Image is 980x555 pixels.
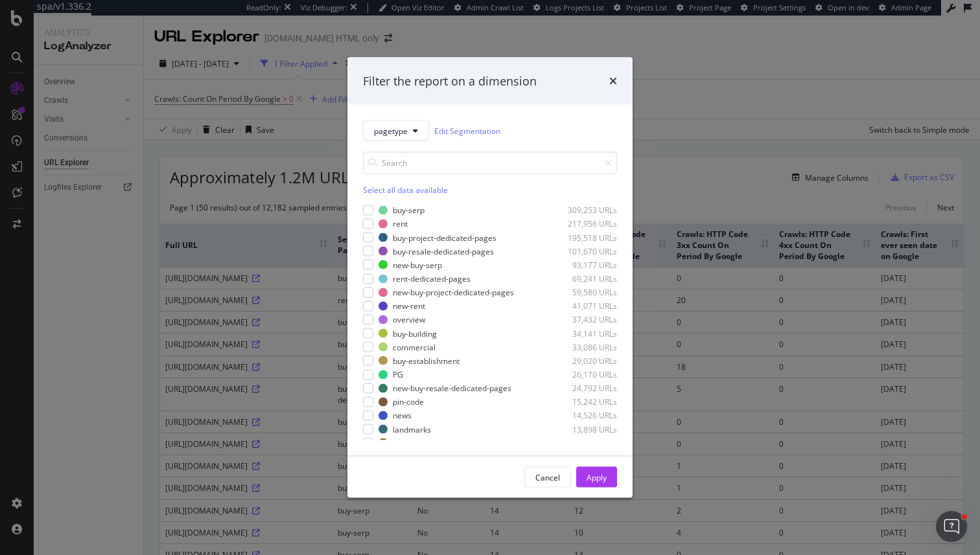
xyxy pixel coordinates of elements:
div: Cancel [535,471,560,482]
div: buy-resale-dedicated-pages [393,245,494,256]
div: overview [393,314,425,325]
div: 37,432 URLs [554,314,617,325]
div: 13,898 URLs [554,424,617,435]
div: buy-establishment [393,355,460,366]
div: news [393,410,412,421]
span: pagetype [374,125,408,136]
button: Cancel [524,467,571,488]
a: Edit Segmentation [434,124,500,137]
button: pagetype [363,120,429,141]
div: rent [393,218,408,229]
div: modal [347,57,633,498]
div: 59,580 URLs [554,287,617,298]
div: 10,196 URLs [554,437,617,448]
div: 34,141 URLs [554,328,617,339]
div: buy-serp [393,205,425,216]
div: PG [393,369,403,380]
div: rent-dedicated-pages [393,273,471,284]
div: 309,253 URLs [554,205,617,216]
div: 29,020 URLs [554,355,617,366]
div: Filter the report on a dimension [363,73,537,89]
div: Select all data available [363,185,617,196]
div: 24,792 URLs [554,383,617,394]
input: Search [363,152,617,174]
div: 26,170 URLs [554,369,617,380]
div: 14,526 URLs [554,410,617,421]
div: 33,086 URLs [554,341,617,352]
div: times [609,73,617,89]
div: Apply [587,471,607,482]
div: landmarks [393,424,431,435]
div: new-buy-builders [393,437,455,448]
div: commercial [393,341,436,352]
div: new-buy-serp [393,259,442,270]
div: buy-project-dedicated-pages [393,232,496,243]
div: 69,241 URLs [554,273,617,284]
div: pin-code [393,396,424,407]
iframe: Intercom live chat [936,511,967,542]
div: new-buy-resale-dedicated-pages [393,383,511,394]
div: 93,177 URLs [554,259,617,270]
div: 217,956 URLs [554,218,617,229]
button: Apply [576,467,617,488]
div: 195,518 URLs [554,232,617,243]
div: 15,242 URLs [554,396,617,407]
div: 101,670 URLs [554,245,617,256]
div: new-buy-project-dedicated-pages [393,287,514,298]
div: 41,071 URLs [554,300,617,311]
div: buy-building [393,328,437,339]
div: new-rent [393,300,425,311]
